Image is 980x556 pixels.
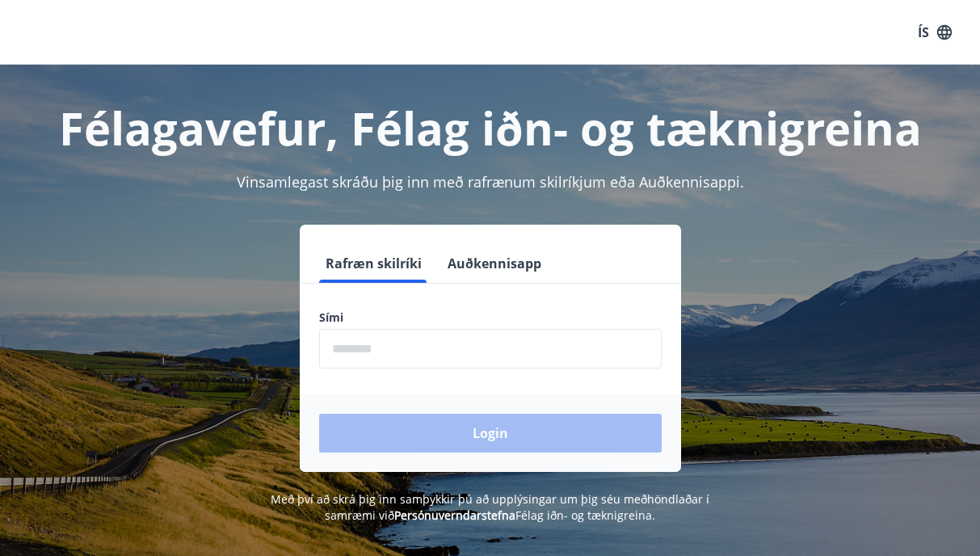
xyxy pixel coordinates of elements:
[237,172,744,192] span: Vinsamlegast skráðu þig inn með rafrænum skilríkjum eða Auðkennisappi.
[19,97,961,158] h1: Félagavefur, Félag iðn- og tæknigreina
[441,244,548,283] button: Auðkennisapp
[319,310,662,326] label: Sími
[394,508,515,523] a: Persónuverndarstefna
[319,244,428,283] button: Rafræn skilríki
[271,491,709,523] span: Með því að skrá þig inn samþykkir þú að upplýsingar um þig séu meðhöndlaðar í samræmi við Félag i...
[909,18,961,47] button: ÍS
